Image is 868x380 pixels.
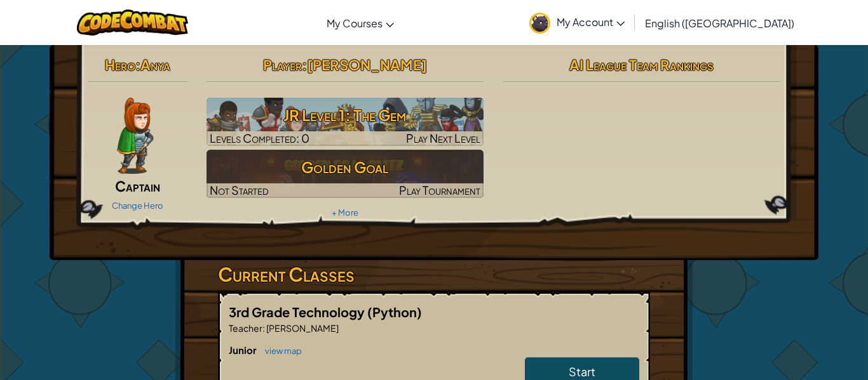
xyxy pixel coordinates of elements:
span: Junior [229,344,259,356]
span: [PERSON_NAME] [265,322,339,334]
span: : [302,56,307,74]
a: + More [332,207,358,218]
img: captain-pose.png [117,98,153,174]
span: : [135,56,140,74]
span: Captain [115,177,160,195]
span: Start [569,364,595,379]
a: view map [259,346,302,356]
img: Golden Goal [207,150,484,198]
span: Not Started [210,183,269,197]
span: Anya [140,56,170,74]
img: avatar [529,13,550,34]
span: My Courses [327,16,383,30]
span: Teacher [229,322,262,334]
span: English ([GEOGRAPHIC_DATA]) [645,16,794,30]
span: Play Tournament [399,183,480,197]
span: Hero [105,56,135,74]
a: English ([GEOGRAPHIC_DATA]) [639,6,801,40]
span: Levels Completed: 0 [210,131,309,145]
h3: Current Classes [218,260,650,289]
span: 3rd Grade Technology [229,304,367,320]
h3: Golden Goal [207,153,484,181]
a: Change Hero [112,200,163,211]
h3: JR Level 1: The Gem [207,101,484,129]
a: My Courses [320,6,400,40]
span: AI League Team Rankings [569,56,714,74]
img: JR Level 1: The Gem [207,98,484,146]
a: Play Next Level [207,98,484,146]
span: : [262,322,265,334]
span: (Python) [367,304,422,320]
span: Play Next Level [406,131,480,145]
a: My Account [523,3,631,43]
span: Player [263,56,302,74]
span: My Account [557,15,625,29]
span: [PERSON_NAME] [307,56,427,74]
img: CodeCombat logo [77,10,188,36]
a: Golden GoalNot StartedPlay Tournament [207,150,484,198]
